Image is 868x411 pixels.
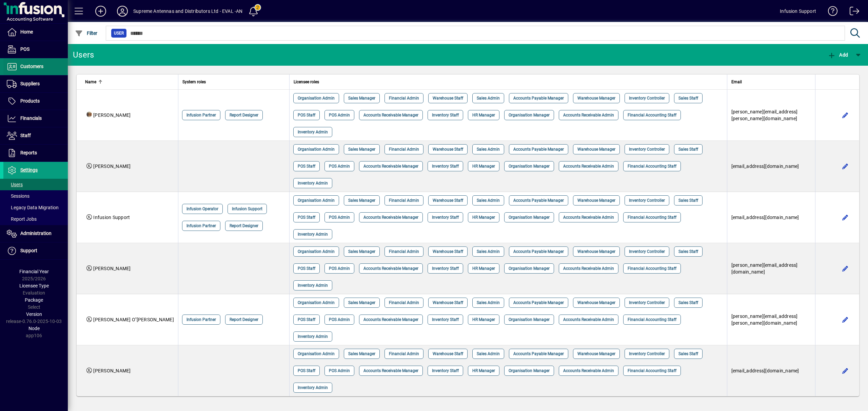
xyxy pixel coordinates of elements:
[7,182,23,187] span: Users
[563,316,614,323] span: Accounts Receivable Admin
[629,95,665,102] span: Inventory Controller
[363,163,418,170] span: Accounts Receivable Manager
[731,368,799,373] span: [EMAIL_ADDRESS][DOMAIN_NAME]
[731,109,798,121] span: [PERSON_NAME][EMAIL_ADDRESS][PERSON_NAME][DOMAIN_NAME]
[513,146,564,153] span: Accounts Payable Manager
[232,205,262,212] span: Infusion Support
[845,1,860,23] a: Logout
[3,242,68,259] a: Support
[298,163,315,170] span: POS Staff
[93,112,131,118] span: [PERSON_NAME]
[509,214,550,221] span: Organisation Manager
[628,214,676,221] span: Financial Accounting Staff
[509,265,550,272] span: Organisation Manager
[3,58,68,75] a: Customers
[432,112,459,118] span: Inventory Staff
[826,49,850,61] button: Add
[298,350,335,357] span: Organisation Admin
[3,190,68,202] a: Sessions
[298,180,328,187] span: Inventory Admin
[298,95,335,102] span: Organisation Admin
[433,350,463,357] span: Warehouse Staff
[389,197,419,204] span: Financial Admin
[28,326,40,331] span: Node
[840,263,851,274] button: Edit
[577,350,615,357] span: Warehouse Manager
[3,110,68,127] a: Financials
[628,112,676,118] span: Financial Accounting Staff
[75,30,98,36] span: Filter
[93,368,131,373] span: [PERSON_NAME]
[472,163,495,170] span: HR Manager
[628,265,676,272] span: Financial Accounting Staff
[298,112,315,118] span: POS Staff
[840,110,851,121] button: Edit
[329,112,350,118] span: POS Admin
[629,197,665,204] span: Inventory Controller
[389,248,419,255] span: Financial Admin
[477,95,500,102] span: Sales Admin
[329,163,350,170] span: POS Admin
[298,299,335,306] span: Organisation Admin
[731,215,799,220] span: [EMAIL_ADDRESS][DOMAIN_NAME]
[298,316,315,323] span: POS Staff
[20,46,29,52] span: POS
[93,215,130,220] span: Infusion Support
[329,316,350,323] span: POS Admin
[678,95,698,102] span: Sales Staff
[731,78,742,86] span: Email
[509,112,550,118] span: Organisation Manager
[93,266,131,271] span: [PERSON_NAME]
[678,197,698,204] span: Sales Staff
[3,202,68,213] a: Legacy Data Migration
[840,314,851,325] button: Edit
[25,297,43,303] span: Package
[7,193,29,199] span: Sessions
[298,265,315,272] span: POS Staff
[629,299,665,306] span: Inventory Controller
[20,248,37,253] span: Support
[477,197,500,204] span: Sales Admin
[20,150,37,155] span: Reports
[477,248,500,255] span: Sales Admin
[513,299,564,306] span: Accounts Payable Manager
[363,214,418,221] span: Accounts Receivable Manager
[840,212,851,223] button: Edit
[329,367,350,374] span: POS Admin
[731,164,799,169] span: [EMAIL_ADDRESS][DOMAIN_NAME]
[823,1,838,23] a: Knowledge Base
[477,299,500,306] span: Sales Admin
[628,316,676,323] span: Financial Accounting Staff
[577,299,615,306] span: Warehouse Manager
[329,265,350,272] span: POS Admin
[563,367,614,374] span: Accounts Receivable Admin
[509,316,550,323] span: Organisation Manager
[93,164,131,169] span: [PERSON_NAME]
[472,367,495,374] span: HR Manager
[298,384,328,391] span: Inventory Admin
[629,248,665,255] span: Inventory Controller
[363,367,418,374] span: Accounts Receivable Manager
[432,316,459,323] span: Inventory Staff
[73,49,102,60] div: Users
[389,95,419,102] span: Financial Admin
[513,197,564,204] span: Accounts Payable Manager
[563,112,614,118] span: Accounts Receivable Admin
[20,167,38,173] span: Settings
[472,214,495,221] span: HR Manager
[577,197,615,204] span: Warehouse Manager
[230,316,258,323] span: Report Designer
[186,316,216,323] span: Infusion Partner
[363,265,418,272] span: Accounts Receivable Manager
[3,179,68,190] a: Users
[73,27,99,39] button: Filter
[7,205,59,210] span: Legacy Data Migration
[348,146,375,153] span: Sales Manager
[828,52,848,58] span: Add
[20,98,40,104] span: Products
[678,248,698,255] span: Sales Staff
[20,81,40,86] span: Suppliers
[133,6,242,17] div: Supreme Antennas and Distributors Ltd - EVAL -AN
[433,146,463,153] span: Warehouse Staff
[3,41,68,58] a: POS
